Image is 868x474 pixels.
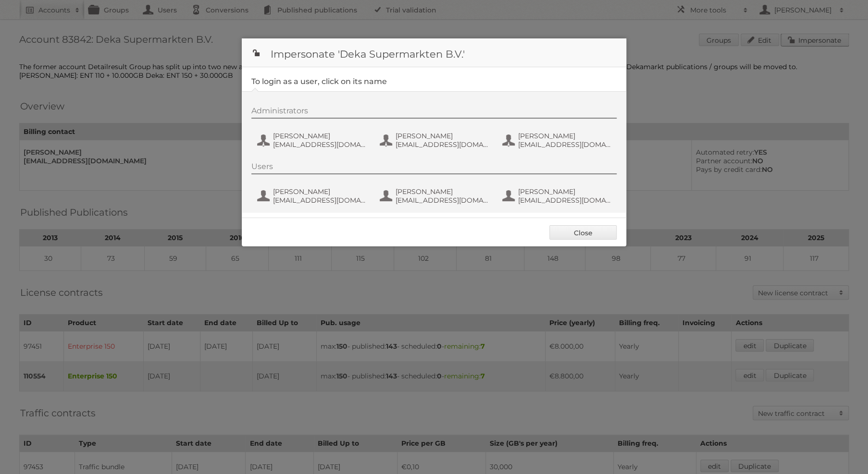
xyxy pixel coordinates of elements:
[256,186,369,206] button: [PERSON_NAME] [EMAIL_ADDRESS][DOMAIN_NAME]
[273,196,366,205] span: [EMAIL_ADDRESS][DOMAIN_NAME]
[501,186,614,206] button: [PERSON_NAME] [EMAIL_ADDRESS][DOMAIN_NAME]
[251,162,617,174] div: Users
[273,187,366,196] span: [PERSON_NAME]
[251,106,617,119] div: Administrators
[396,187,489,196] span: [PERSON_NAME]
[518,187,611,196] span: [PERSON_NAME]
[256,131,369,150] button: [PERSON_NAME] [EMAIL_ADDRESS][DOMAIN_NAME]
[396,140,489,149] span: [EMAIL_ADDRESS][DOMAIN_NAME]
[396,132,489,140] span: [PERSON_NAME]
[379,131,492,150] button: [PERSON_NAME] [EMAIL_ADDRESS][DOMAIN_NAME]
[518,132,611,140] span: [PERSON_NAME]
[518,140,611,149] span: [EMAIL_ADDRESS][DOMAIN_NAME]
[273,140,366,149] span: [EMAIL_ADDRESS][DOMAIN_NAME]
[379,186,492,206] button: [PERSON_NAME] [EMAIL_ADDRESS][DOMAIN_NAME]
[251,77,387,86] legend: To login as a user, click on its name
[273,132,366,140] span: [PERSON_NAME]
[396,196,489,205] span: [EMAIL_ADDRESS][DOMAIN_NAME]
[242,38,626,67] h1: Impersonate 'Deka Supermarkten B.V.'
[518,196,611,205] span: [EMAIL_ADDRESS][DOMAIN_NAME]
[501,131,614,150] button: [PERSON_NAME] [EMAIL_ADDRESS][DOMAIN_NAME]
[549,225,617,240] a: Close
